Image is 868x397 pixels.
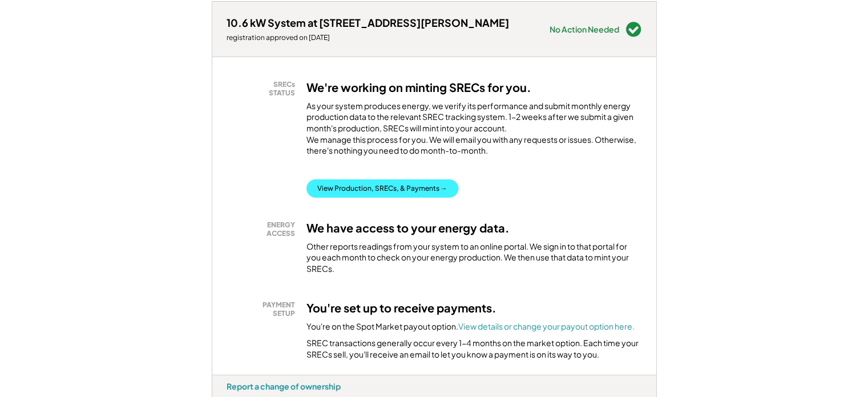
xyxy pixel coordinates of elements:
h3: We have access to your energy data. [306,220,510,235]
div: ENERGY ACCESS [232,220,295,238]
a: View details or change your payout option here. [458,321,635,331]
div: PAYMENT SETUP [232,300,295,318]
div: You're on the Spot Market payout option. [306,321,635,332]
div: SRECs STATUS [232,80,295,98]
button: View Production, SRECs, & Payments → [306,179,458,198]
h3: We're working on minting SRECs for you. [306,80,531,95]
div: As your system produces energy, we verify its performance and submit monthly energy production da... [306,101,642,162]
div: SREC transactions generally occur every 1-4 months on the market option. Each time your SRECs sel... [306,338,642,360]
div: Report a change of ownership [227,381,341,391]
div: 10.6 kW System at [STREET_ADDRESS][PERSON_NAME] [227,16,509,29]
div: No Action Needed [550,25,619,33]
div: Other reports readings from your system to an online portal. We sign in to that portal for you ea... [306,241,642,275]
div: registration approved on [DATE] [227,33,509,42]
h3: You're set up to receive payments. [306,300,496,315]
